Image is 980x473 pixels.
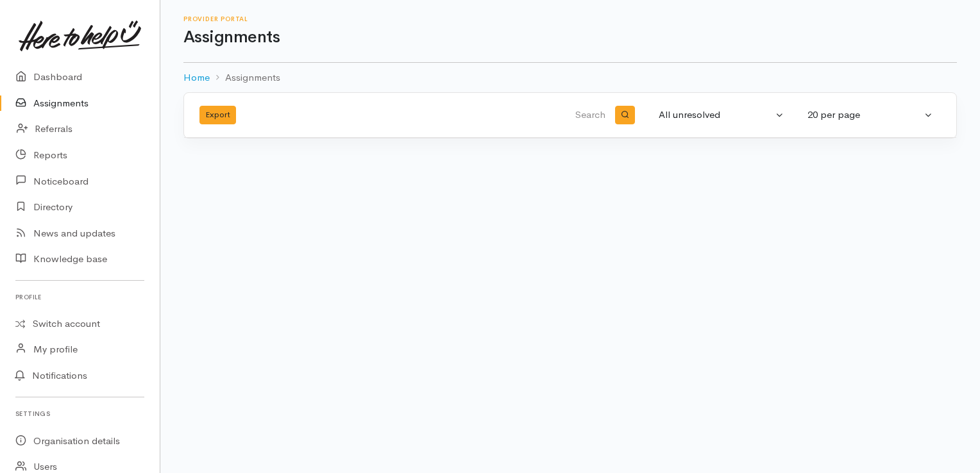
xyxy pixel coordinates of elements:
[199,106,236,124] button: Export
[183,15,957,22] h6: Provider Portal
[183,63,957,93] nav: breadcrumb
[807,108,922,122] div: 20 per page
[659,108,773,122] div: All unresolved
[183,28,957,47] h1: Assignments
[800,103,941,128] button: 20 per page
[651,103,792,128] button: All unresolved
[425,100,608,131] input: Search
[183,71,210,85] a: Home
[15,288,144,306] h6: Profile
[15,405,144,422] h6: Settings
[210,71,280,85] li: Assignments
